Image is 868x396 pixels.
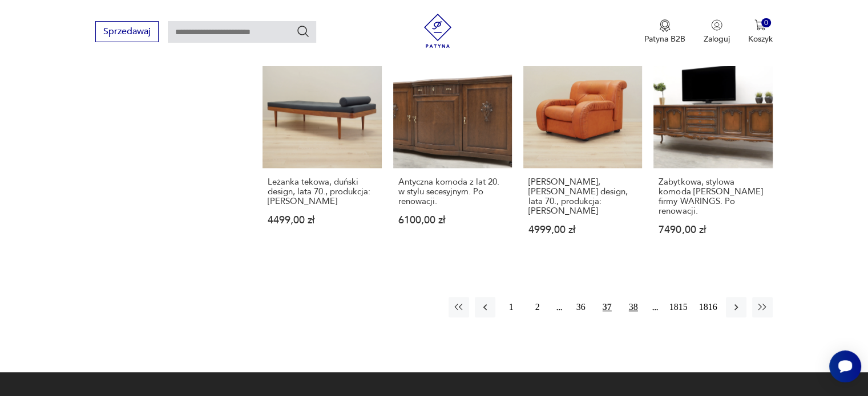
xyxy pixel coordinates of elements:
button: 36 [571,297,591,317]
p: 4499,00 zł [268,215,376,225]
a: Zabytkowa, stylowa komoda ludwik firmy WARINGS. Po renowacji.Zabytkowa, stylowa komoda [PERSON_NA... [653,50,772,257]
button: 37 [597,297,617,317]
button: Zaloguj [704,19,730,44]
button: 38 [623,297,644,317]
p: Patyna B2B [644,34,685,44]
img: Ikona koszyka [754,19,766,31]
img: Patyna - sklep z meblami i dekoracjami vintage [421,14,455,48]
h3: Antyczna komoda z lat 20. w stylu secesyjnym. Po renowacji. [398,177,507,206]
a: Fotel rudy, duński design, lata 70., produkcja: Dania[PERSON_NAME], [PERSON_NAME] design, lata 70... [523,50,642,257]
div: 0 [761,18,771,28]
h3: [PERSON_NAME], [PERSON_NAME] design, lata 70., produkcja: [PERSON_NAME] [528,177,637,216]
button: 1 [501,297,522,317]
a: Leżanka tekowa, duński design, lata 70., produkcja: DaniaLeżanka tekowa, duński design, lata 70.,... [263,50,381,257]
img: Ikonka użytkownika [711,19,722,31]
p: 4999,00 zł [528,225,637,235]
a: Antyczna komoda z lat 20. w stylu secesyjnym. Po renowacji.Antyczna komoda z lat 20. w stylu sece... [393,50,512,257]
p: 7490,00 zł [659,225,767,235]
button: 2 [527,297,548,317]
button: Szukaj [296,25,310,38]
button: 1816 [696,297,720,317]
p: Koszyk [748,34,773,44]
button: Sprzedawaj [95,21,159,42]
img: Ikona medalu [659,19,671,32]
button: 0Koszyk [748,19,773,44]
iframe: Smartsupp widget button [829,350,861,382]
button: Patyna B2B [644,19,685,44]
h3: Zabytkowa, stylowa komoda [PERSON_NAME] firmy WARINGS. Po renowacji. [659,177,767,216]
button: 1815 [667,297,691,317]
p: 6100,00 zł [398,215,507,225]
h3: Leżanka tekowa, duński design, lata 70., produkcja: [PERSON_NAME] [268,177,376,206]
p: Zaloguj [704,34,730,44]
a: Ikona medaluPatyna B2B [644,19,685,44]
a: Sprzedawaj [95,28,159,36]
